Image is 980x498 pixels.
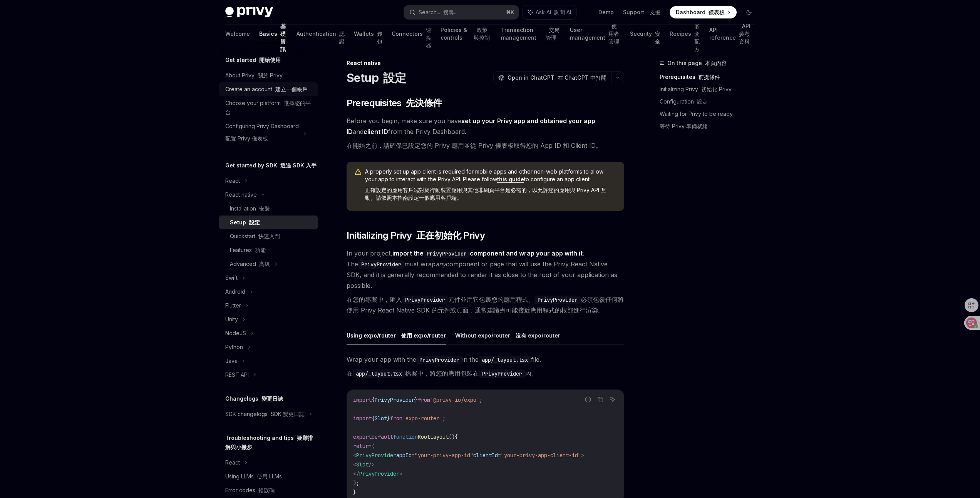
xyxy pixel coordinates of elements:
[225,434,313,450] font: 疑難排解與小撇步
[230,259,270,269] div: Advanced
[225,315,238,324] div: Unity
[353,489,356,496] span: }
[404,5,519,19] button: Search... 搜尋...⌘K
[353,396,372,403] span: import
[608,23,619,45] font: 使用者管理
[399,470,402,477] span: >
[258,233,280,239] font: 快速入門
[436,260,446,268] em: any
[353,480,359,486] span: );
[416,356,462,364] code: PrivyProvider
[372,433,393,440] span: default
[358,260,404,269] code: PrivyProvider
[406,97,442,109] font: 先決條件
[259,205,270,212] font: 安裝
[353,443,372,450] span: return
[508,74,606,82] span: Open in ChatGPT
[347,142,602,149] font: 在開始之前，請確保已設定您的 Privy 應用並從 Privy 儀表板取得您的 App ID 和 Client ID。
[297,25,345,43] a: Authentication 認證
[347,117,595,136] a: set up your Privy app and obtained your app ID
[697,98,708,105] font: 設定
[255,247,266,253] font: 功能
[655,30,660,45] font: 安全
[353,369,405,378] code: app/_layout.tsx
[705,60,727,66] font: 本頁內容
[372,396,375,403] span: {
[347,248,624,319] span: In your project, . The must wrap component or page that will use the Privy React Native SDK, and ...
[441,25,492,43] a: Policies & controls 政策與控制
[630,25,660,43] a: Security 安全
[347,326,446,344] button: Using expo/router 使用 expo/router
[479,356,531,364] code: app/_layout.tsx
[225,370,249,379] div: REST API
[660,71,761,83] a: Prerequisites 前提條件
[455,326,560,344] button: Without expo/router 沒有 expo/router
[449,433,455,440] span: ()
[225,356,238,366] div: Java
[598,8,614,16] a: Demo
[694,23,700,52] font: 嵌套配方
[595,394,605,404] button: Copy the contents from the code block
[670,25,700,43] a: Recipes 嵌套配方
[230,246,266,255] div: Features
[709,25,755,43] a: API reference API 參考資料
[701,86,732,92] font: 初始化 Privy
[364,128,388,136] a: client ID
[225,71,283,80] div: About Privy
[347,59,624,67] div: React native
[383,71,406,85] font: 設定
[743,6,755,18] button: Toggle dark mode
[249,219,260,226] font: 設定
[536,8,571,16] span: Ask AI
[419,8,457,17] div: Search...
[739,23,750,45] font: API 參考資料
[347,97,442,109] span: Prerequisites
[259,57,281,63] font: 開始使用
[650,9,660,15] font: 支援
[430,396,479,403] span: '@privy-io/expo'
[660,123,708,129] font: 等待 Privy 準備就緒
[219,229,318,243] a: Quickstart 快速入門
[426,27,431,48] font: 連接器
[219,96,318,119] a: Choose your platform 選擇您的平台
[667,58,727,68] span: On this page
[375,415,387,422] span: Slot
[219,470,318,483] a: Using LLMs 使用 LLMs
[523,5,576,19] button: Ask AI 詢問 AI
[534,296,581,304] code: PrivyProvider
[608,394,618,404] button: Ask AI
[353,470,359,477] span: </
[225,122,299,146] div: Configuring Privy Dashboard
[393,433,418,440] span: function
[219,82,318,96] a: Create an account 建立一個帳戶
[354,169,362,176] svg: Warning
[442,415,446,422] span: ;
[225,343,243,352] div: Python
[225,394,283,403] h5: Changelogs
[377,30,382,45] font: 錢包
[230,218,260,227] div: Setup
[219,202,318,216] a: Installation 安裝
[412,452,415,459] span: =
[372,415,375,422] span: {
[570,25,621,43] a: User management 使用者管理
[670,6,737,18] a: Dashboard 儀表板
[479,369,525,378] code: PrivyProvider
[225,433,318,452] h5: Troubleshooting and tips
[225,55,281,65] h5: Get started
[225,99,313,117] div: Choose your platform
[347,115,624,154] span: Before you begin, make sure you have and from the Privy Dashboard.
[558,74,606,81] font: 在 ChatGPT 中打開
[261,395,283,402] font: 變更日誌
[473,452,498,459] span: clientId
[257,473,282,480] font: 使用 LLMs
[375,396,415,403] span: PrivyProvider
[353,461,356,468] span: <
[280,162,317,169] font: 透過 SDK 入手
[415,396,418,403] span: }
[225,85,308,94] div: Create an account
[347,296,624,314] font: 在您的專案中，匯入 元件並用它包裹您的應用程式。 必須包覆任何將使用 Privy React Native SDK 的元件或頁面，通常建議盡可能接近應用程式的根部進行渲染。
[402,296,448,304] code: PrivyProvider
[583,394,593,404] button: Report incorrect code
[353,452,356,459] span: <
